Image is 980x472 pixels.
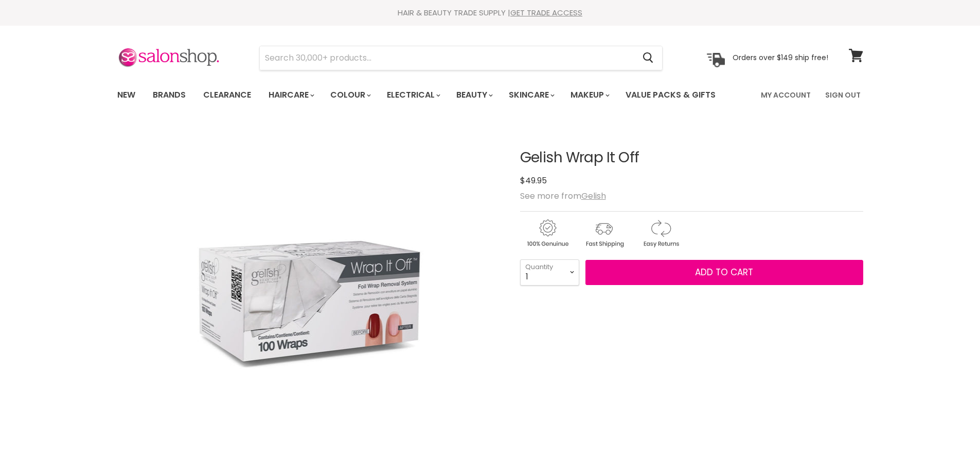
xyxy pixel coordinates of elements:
[104,8,876,18] div: HAIR & BEAUTY TRADE SUPPLY |
[260,46,635,70] input: Search
[635,46,662,70] button: Search
[585,260,863,286] button: Add to cart
[581,190,606,202] a: Gelish
[323,84,377,106] a: Colour
[501,84,561,106] a: Skincare
[520,175,547,186] span: $49.95
[755,84,817,106] a: My Account
[733,53,828,62] p: Orders over $149 ship free!
[259,46,663,70] form: Product
[633,218,688,249] img: returns.gif
[577,218,631,249] img: shipping.gif
[563,84,616,106] a: Makeup
[379,84,447,106] a: Electrical
[520,150,863,166] h1: Gelish Wrap It Off
[110,80,739,110] ul: Main menu
[520,190,606,202] span: See more from
[145,84,193,106] a: Brands
[819,84,867,106] a: Sign Out
[618,84,723,106] a: Value Packs & Gifts
[195,84,259,106] a: Clearance
[520,259,579,285] select: Quantity
[520,218,575,249] img: genuine.gif
[449,84,499,106] a: Beauty
[695,266,753,278] span: Add to cart
[110,84,143,106] a: New
[261,84,320,106] a: Haircare
[104,80,876,110] nav: Main
[510,7,582,18] a: GET TRADE ACCESS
